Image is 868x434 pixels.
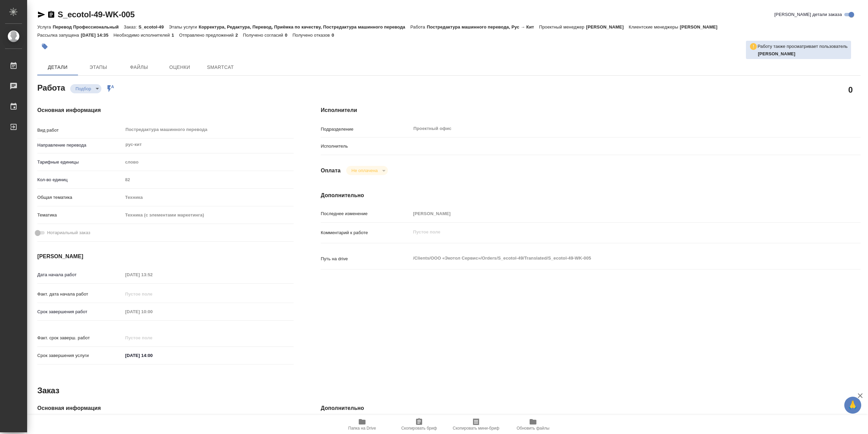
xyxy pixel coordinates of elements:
p: Отправлено предложений [179,33,235,38]
p: Услуга [37,24,53,30]
b: [PERSON_NAME] [758,51,795,56]
h2: 0 [848,84,853,95]
h4: Дополнительно [321,404,861,412]
p: [PERSON_NAME] [586,24,629,30]
p: Этапы услуги [169,24,199,30]
p: Тарифные единицы [37,159,123,166]
p: Необходимо исполнителей [114,33,172,38]
div: слово [123,156,294,168]
p: Получено отказов [293,33,332,38]
p: Тематика [37,212,123,219]
p: Общая тематика [37,194,123,201]
div: Подбор [70,84,101,93]
span: Скопировать мини-бриф [453,426,499,431]
button: Не оплачена [350,168,380,173]
p: Факт. срок заверш. работ [37,335,123,341]
p: Работа [410,24,427,30]
input: Пустое поле [411,209,815,219]
button: Скопировать ссылку [47,11,55,19]
p: Вид работ [37,127,123,134]
h4: Оплата [321,167,341,175]
span: Скопировать бриф [401,426,437,431]
p: Факт. дата начала работ [37,291,123,298]
p: Срок завершения работ [37,308,123,315]
p: Постредактура машинного перевода, Рус → Кит [427,24,539,30]
p: [DATE] 14:35 [81,33,114,38]
p: 0 [332,33,339,38]
p: Клиентские менеджеры [629,24,680,30]
p: Получено согласий [243,33,285,38]
div: Подбор [346,166,388,175]
p: [PERSON_NAME] [680,24,723,30]
h2: Заказ [37,385,59,396]
h2: Работа [37,81,65,93]
p: Рассылка запущена [37,33,81,38]
h4: Исполнители [321,106,861,114]
p: Корректура, Редактура, Перевод, Приёмка по качеству, Постредактура машинного перевода [199,24,410,30]
p: Путь на drive [321,256,411,262]
input: ✎ Введи что-нибудь [123,351,182,360]
p: Работу также просматривает пользователь [757,43,848,50]
p: Заказ: [124,24,138,30]
span: [PERSON_NAME] детали заказа [774,11,842,18]
span: Файлы [123,63,155,72]
button: Скопировать мини-бриф [448,415,505,434]
button: Скопировать бриф [391,415,448,434]
button: Папка на Drive [334,415,391,434]
p: Перевод Профессиональный [53,24,124,30]
div: Техника [123,192,294,203]
textarea: /Clients/ООО «Экотол Сервис»/Orders/S_ecotol-49/Translated/S_ecotol-49-WK-005 [411,252,815,264]
p: Комментарий к работе [321,229,411,236]
span: Этапы [82,63,115,72]
span: 🙏 [847,398,859,412]
input: Пустое поле [123,270,182,280]
p: Последнее изменение [321,210,411,217]
p: Исполнитель [321,143,411,150]
input: Пустое поле [123,333,182,343]
button: 🙏 [844,397,861,414]
p: 2 [235,33,243,38]
span: Папка на Drive [348,426,376,431]
p: Дата начала работ [37,271,123,278]
p: Срок завершения услуги [37,352,123,359]
p: Проектный менеджер [539,24,586,30]
h4: Основная информация [37,404,294,412]
a: S_ecotol-49-WK-005 [58,10,135,19]
input: Пустое поле [123,307,182,317]
p: Кол-во единиц [37,176,123,183]
p: 0 [285,33,292,38]
span: Обновить файлы [517,426,550,431]
span: SmartCat [204,63,237,72]
span: Оценки [163,63,196,72]
h4: Дополнительно [321,191,861,200]
p: Колышкин Никита [758,51,848,57]
p: Подразделение [321,126,411,133]
span: Нотариальный заказ [47,229,90,236]
button: Добавить тэг [37,39,52,54]
p: Направление перевода [37,142,123,149]
p: S_ecotol-49 [139,24,169,30]
p: 1 [172,33,179,38]
span: Детали [41,63,74,72]
input: Пустое поле [123,175,294,185]
button: Обновить файлы [505,415,561,434]
h4: Основная информация [37,106,294,114]
input: Пустое поле [123,289,182,299]
button: Подбор [74,86,93,92]
div: Техника (с элементами маркетинга) [123,209,294,221]
h4: [PERSON_NAME] [37,252,294,261]
button: Скопировать ссылку для ЯМессенджера [37,11,45,19]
